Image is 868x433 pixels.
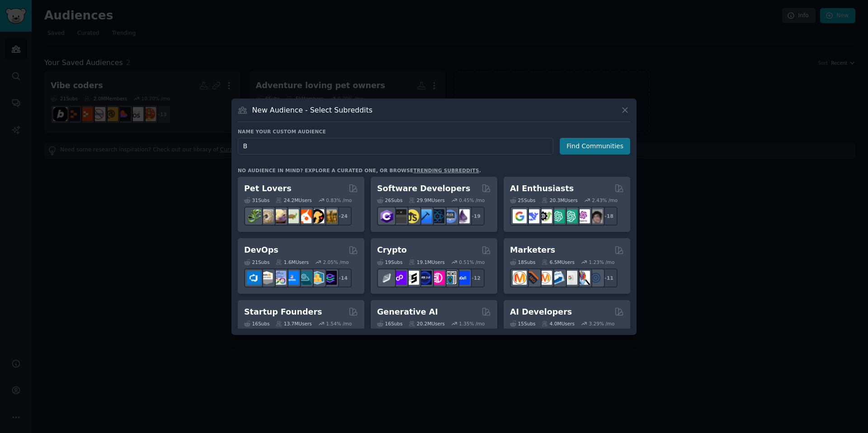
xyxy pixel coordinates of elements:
img: cockatiel [297,209,311,223]
img: chatgpt_promptDesign [551,209,565,223]
img: MarketingResearch [576,271,590,285]
div: 16 Sub s [244,320,269,327]
img: leopardgeckos [272,209,286,223]
div: 1.6M Users [276,259,309,265]
img: AskMarketing [538,271,552,285]
div: 20.2M Users [409,320,444,327]
div: + 12 [466,268,485,287]
img: Docker_DevOps [272,271,286,285]
div: 13.7M Users [276,320,311,327]
div: + 19 [466,207,485,226]
h2: AI Developers [510,306,572,318]
div: 2.05 % /mo [323,259,349,265]
div: 1.23 % /mo [589,259,615,265]
img: web3 [418,271,432,285]
img: PlatformEngineers [323,271,337,285]
img: learnjavascript [405,209,419,223]
div: 18 Sub s [510,259,535,265]
img: elixir [456,209,470,223]
img: 0xPolygon [392,271,406,285]
div: + 18 [599,207,618,226]
div: + 11 [599,268,618,287]
div: + 14 [333,268,352,287]
div: 16 Sub s [377,320,402,327]
img: CryptoNews [443,271,457,285]
img: GoogleGeminiAI [513,209,527,223]
div: 26 Sub s [377,197,402,203]
h2: Software Developers [377,183,470,194]
div: 0.51 % /mo [459,259,485,265]
div: No audience in mind? Explore a curated one, or browse . [238,167,481,174]
img: turtle [285,209,299,223]
img: software [392,209,406,223]
img: aws_cdk [310,271,324,285]
div: + 24 [333,207,352,226]
h2: AI Enthusiasts [510,183,574,194]
div: 2.43 % /mo [592,197,618,203]
img: chatgpt_prompts_ [563,209,577,223]
div: 19 Sub s [377,259,402,265]
div: 3.29 % /mo [589,320,615,327]
img: PetAdvice [310,209,324,223]
img: ArtificalIntelligence [589,209,603,223]
div: 24.2M Users [276,197,311,203]
img: azuredevops [247,271,261,285]
img: AItoolsCatalog [538,209,552,223]
img: DeepSeek [525,209,539,223]
img: defi_ [456,271,470,285]
img: content_marketing [513,271,527,285]
img: bigseo [525,271,539,285]
div: 21 Sub s [244,259,269,265]
img: DevOpsLinks [285,271,299,285]
div: 19.1M Users [409,259,444,265]
h3: New Audience - Select Subreddits [252,105,373,115]
div: 4.0M Users [542,320,575,327]
h3: Name your custom audience [238,128,630,135]
img: herpetology [247,209,261,223]
img: ethfinance [380,271,394,285]
img: AWS_Certified_Experts [259,271,274,285]
a: trending subreddits [413,168,479,173]
div: 20.3M Users [542,197,577,203]
img: ethstaker [405,271,419,285]
img: googleads [563,271,577,285]
h2: Generative AI [377,306,438,318]
img: reactnative [430,209,444,223]
img: ballpython [259,209,274,223]
img: platformengineering [297,271,311,285]
div: 6.5M Users [542,259,575,265]
div: 15 Sub s [510,320,535,327]
div: 31 Sub s [244,197,269,203]
img: AskComputerScience [443,209,457,223]
h2: Startup Founders [244,306,322,318]
img: iOSProgramming [418,209,432,223]
img: csharp [380,209,394,223]
div: 25 Sub s [510,197,535,203]
div: 0.83 % /mo [326,197,352,203]
div: 29.9M Users [409,197,444,203]
img: dogbreed [323,209,337,223]
div: 1.54 % /mo [326,320,352,327]
img: OpenAIDev [576,209,590,223]
h2: Marketers [510,245,555,256]
div: 0.45 % /mo [459,197,485,203]
img: Emailmarketing [551,271,565,285]
input: Pick a short name, like "Digital Marketers" or "Movie-Goers" [238,138,553,155]
h2: Crypto [377,245,407,256]
button: Find Communities [560,138,630,155]
h2: Pet Lovers [244,183,292,194]
div: 1.35 % /mo [459,320,485,327]
img: OnlineMarketing [589,271,603,285]
h2: DevOps [244,245,278,256]
img: defiblockchain [430,271,444,285]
